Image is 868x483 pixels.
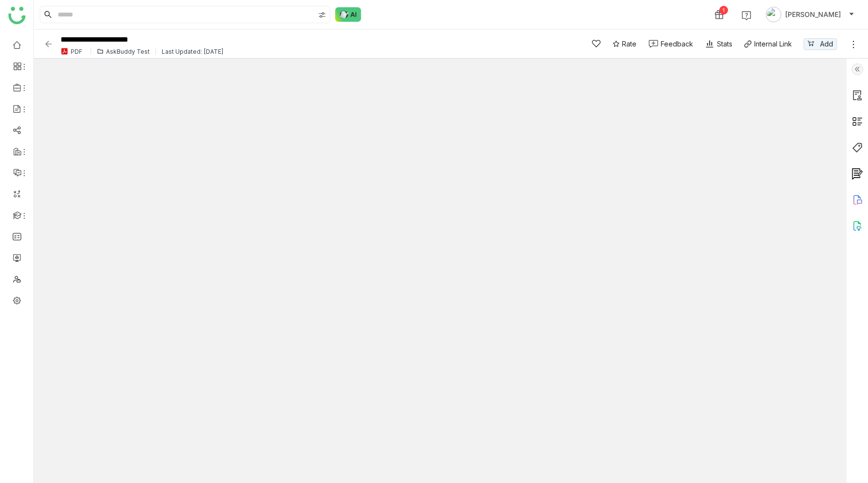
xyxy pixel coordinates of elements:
img: avatar [766,7,781,22]
span: Rate [622,39,636,49]
div: Feedback [661,39,693,49]
img: stats.svg [705,39,714,49]
div: PDF [71,48,82,55]
span: [PERSON_NAME] [785,9,841,20]
button: Add [804,38,837,50]
span: Add [820,39,833,49]
img: ask-buddy-normal.svg [335,7,361,22]
img: help.svg [742,11,751,20]
div: 1 [719,6,728,15]
button: [PERSON_NAME] [764,7,856,22]
div: AskBuddy Test [106,48,150,55]
img: back [44,39,53,49]
div: Internal Link [754,39,792,49]
img: search-type.svg [318,11,326,19]
div: Last Updated: [DATE] [162,48,224,55]
div: Stats [705,39,732,49]
img: folder.svg [97,48,104,55]
img: pdf.svg [61,47,68,55]
img: feedback-1.svg [649,40,658,48]
img: logo [8,7,26,24]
